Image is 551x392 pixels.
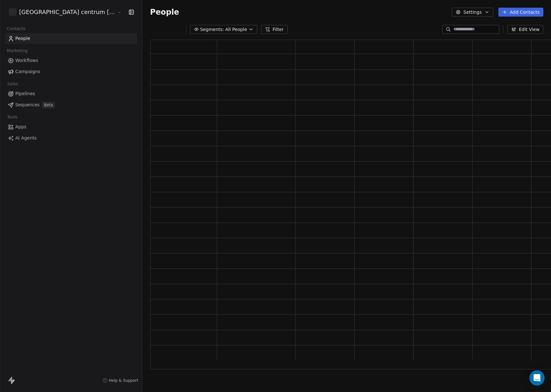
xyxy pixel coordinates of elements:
[5,88,137,99] a: Pipelines
[529,370,545,386] div: Open Intercom Messenger
[4,112,20,122] span: Tools
[15,135,37,141] span: AI Agents
[102,378,138,383] a: Help & Support
[225,26,247,33] span: All People
[15,35,30,42] span: People
[42,102,55,108] span: Beta
[5,33,137,44] a: People
[261,25,288,34] button: Filter
[507,25,543,34] button: Edit View
[15,90,35,97] span: Pipelines
[5,133,137,143] a: AI Agents
[200,26,224,33] span: Segments:
[4,46,30,56] span: Marketing
[4,79,21,89] span: Sales
[5,66,137,77] a: Campaigns
[452,8,493,17] button: Settings
[498,8,543,17] button: Add Contacts
[5,100,137,110] a: SequencesBeta
[150,7,179,17] span: People
[8,7,113,18] button: [GEOGRAPHIC_DATA] centrum [GEOGRAPHIC_DATA]
[15,57,38,64] span: Workflows
[5,122,137,132] a: Apps
[19,8,116,16] span: [GEOGRAPHIC_DATA] centrum [GEOGRAPHIC_DATA]
[4,24,28,34] span: Contacts
[5,55,137,66] a: Workflows
[15,102,40,108] span: Sequences
[15,68,40,75] span: Campaigns
[15,124,26,130] span: Apps
[109,378,138,383] span: Help & Support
